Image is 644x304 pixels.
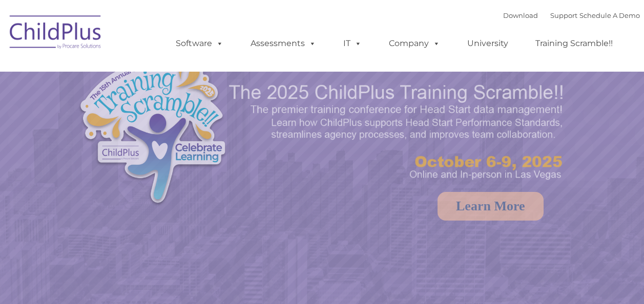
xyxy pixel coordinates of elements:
a: Company [379,33,450,54]
font: | [503,11,640,19]
a: IT [333,33,372,54]
a: Learn More [438,192,544,221]
a: University [457,33,518,54]
a: Download [503,11,538,19]
a: Software [165,33,234,54]
a: Support [550,11,577,19]
a: Assessments [240,33,326,54]
img: ChildPlus by Procare Solutions [5,8,107,59]
a: Schedule A Demo [579,11,640,19]
a: Training Scramble!! [525,33,623,54]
